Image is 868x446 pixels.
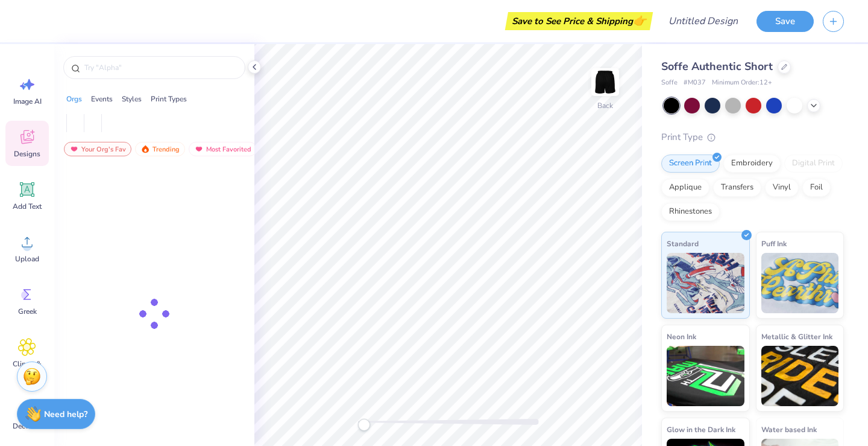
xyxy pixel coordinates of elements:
span: Image AI [13,97,42,106]
span: Standard [667,237,699,250]
span: Water based Ink [761,423,817,436]
div: Trending [135,142,185,156]
div: Save to See Price & Shipping [508,12,650,30]
button: Save [756,11,814,32]
span: Upload [15,254,39,264]
div: Embroidery [723,155,781,173]
div: Digital Print [784,155,843,173]
span: Soffe Authentic Short [661,59,773,74]
span: Clipart & logos [7,359,47,378]
span: Neon Ink [667,330,696,343]
span: Decorate [13,421,42,431]
span: Designs [14,149,40,159]
div: Vinyl [765,179,799,197]
span: Greek [18,307,37,316]
span: Puff Ink [761,237,787,250]
div: Orgs [66,94,82,104]
div: Your Org's Fav [64,142,131,156]
img: trending.gif [140,145,150,153]
span: Glow in the Dark Ink [667,423,735,436]
img: most_fav.gif [194,145,204,153]
img: Standard [667,253,744,313]
div: Screen Print [661,155,720,173]
div: Rhinestones [661,203,720,221]
div: Applique [661,179,709,197]
img: Metallic & Glitter Ink [761,346,839,406]
div: Accessibility label [358,419,370,431]
span: 👉 [633,13,646,28]
div: Print Type [661,130,844,144]
img: Puff Ink [761,253,839,313]
img: most_fav.gif [69,145,79,153]
span: Minimum Order: 12 + [712,78,772,88]
div: Back [597,100,613,111]
div: Print Types [151,94,187,104]
div: Foil [802,179,831,197]
div: Styles [122,94,142,104]
span: Soffe [661,78,678,88]
img: Back [593,70,617,94]
img: Neon Ink [667,346,744,406]
span: Metallic & Glitter Ink [761,330,832,343]
div: Events [91,94,113,104]
input: Try "Alpha" [83,62,237,74]
div: Transfers [713,179,761,197]
div: Most Favorited [189,142,257,156]
span: Add Text [13,202,42,211]
strong: Need help? [44,409,87,420]
input: Untitled Design [659,9,747,33]
span: # M037 [684,78,706,88]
